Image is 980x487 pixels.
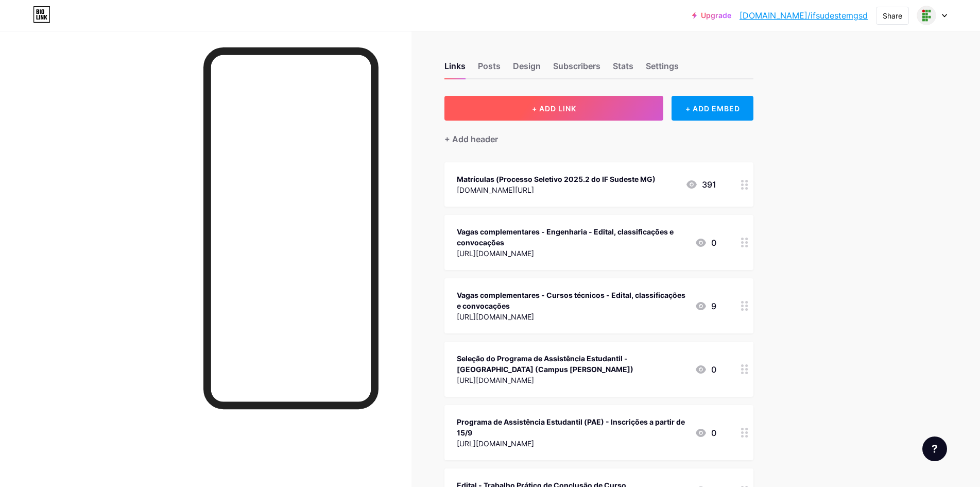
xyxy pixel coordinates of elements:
[613,60,633,78] div: Stats
[457,311,686,322] div: [URL][DOMAIN_NAME]
[444,96,663,121] button: + ADD LINK
[695,300,716,312] div: 9
[740,9,868,22] a: [DOMAIN_NAME]/ifsudestemgsd
[646,60,679,78] div: Settings
[444,133,498,145] div: + Add header
[883,10,902,21] div: Share
[672,96,753,121] div: + ADD EMBED
[553,60,600,78] div: Subscribers
[695,363,716,376] div: 0
[444,60,466,78] div: Links
[692,11,731,20] a: Upgrade
[457,226,686,248] div: Vagas complementares - Engenharia - Edital, classificações e convocações
[457,353,686,375] div: Seleção do Programa de Assistência Estudantil - [GEOGRAPHIC_DATA] (Campus [PERSON_NAME])
[532,104,576,113] span: + ADD LINK
[457,416,686,438] div: Programa de Assistência Estudantil (PAE) - Inscrições a partir de 15/9
[457,174,656,184] div: Matrículas (Processo Seletivo 2025.2 do IF Sudeste MG)
[513,60,541,78] div: Design
[457,290,686,311] div: Vagas complementares - Cursos técnicos - Edital, classificações e convocações
[457,248,686,259] div: [URL][DOMAIN_NAME]
[917,6,936,25] img: ifsudestemgsd
[457,184,656,195] div: [DOMAIN_NAME][URL]
[685,178,716,191] div: 391
[695,237,716,249] div: 0
[478,60,501,78] div: Posts
[457,375,686,385] div: [URL][DOMAIN_NAME]
[457,438,686,449] div: [URL][DOMAIN_NAME]
[695,427,716,439] div: 0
